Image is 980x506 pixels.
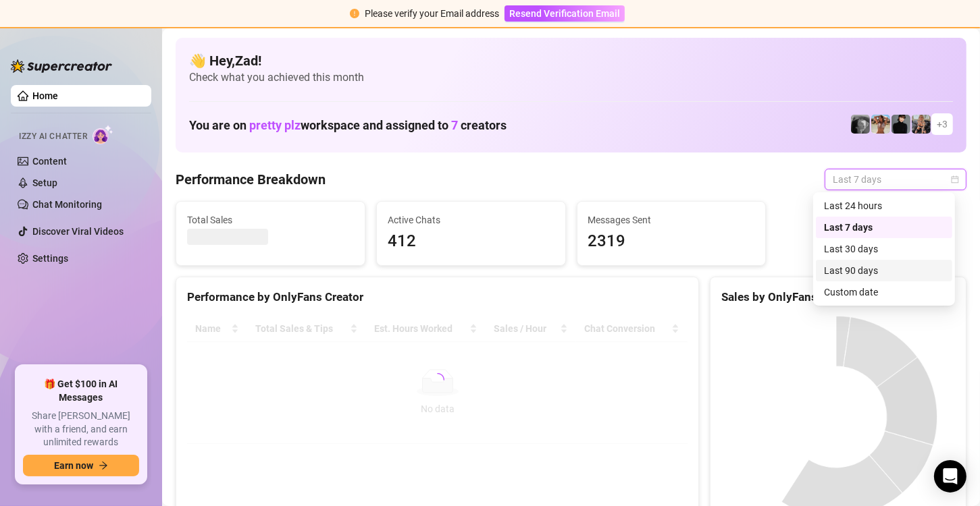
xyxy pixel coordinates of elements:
img: Amber [851,115,870,134]
a: Setup [32,177,57,188]
a: Chat Monitoring [32,199,102,210]
span: Share [PERSON_NAME] with a friend, and earn unlimited rewards [23,410,139,449]
img: AI Chatter [93,125,113,144]
div: Last 24 hours [824,198,944,213]
span: arrow-right [99,461,108,470]
div: Custom date [824,285,944,300]
button: Resend Verification Email [505,5,625,22]
span: Messages Sent [588,213,755,227]
h4: Performance Breakdown [176,170,326,189]
div: Last 7 days [816,217,952,238]
div: Last 90 days [824,263,944,278]
div: Sales by OnlyFans Creator [721,288,955,306]
span: Resend Verification Email [509,8,620,19]
div: Performance by OnlyFans Creator [187,288,688,306]
div: Last 90 days [816,260,952,281]
span: loading [428,371,446,389]
span: calendar [951,175,959,184]
span: + 3 [937,117,948,132]
a: Discover Viral Videos [32,226,124,237]
span: pretty plz [249,118,301,132]
img: Violet [912,115,931,134]
span: 412 [388,229,555,254]
div: Last 24 hours [816,195,952,217]
div: Last 30 days [816,238,952,260]
div: Custom date [816,281,952,303]
button: Earn nowarrow-right [23,455,139,476]
span: 7 [451,118,458,132]
span: Last 7 days [833,169,958,190]
img: Camille [892,115,910,134]
span: Check what you achieved this month [189,70,953,85]
div: Open Intercom Messenger [934,460,966,493]
span: Total Sales [187,213,354,227]
span: Active Chats [388,213,555,227]
a: Content [32,156,67,167]
a: Home [32,90,58,101]
h4: 👋 Hey, Zad ! [189,51,953,70]
div: Last 7 days [824,220,944,235]
img: logo-BBDzfeDw.svg [11,59,112,73]
span: 🎁 Get $100 in AI Messages [23,378,139,404]
h1: You are on workspace and assigned to creators [189,118,507,133]
span: Earn now [54,460,93,471]
a: Settings [32,253,68,264]
img: Amber [871,115,890,134]
div: Please verify your Email address [365,6,499,21]
div: Last 30 days [824,242,944,256]
span: exclamation-circle [350,9,359,18]
span: Izzy AI Chatter [19,130,87,143]
span: 2319 [588,229,755,254]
